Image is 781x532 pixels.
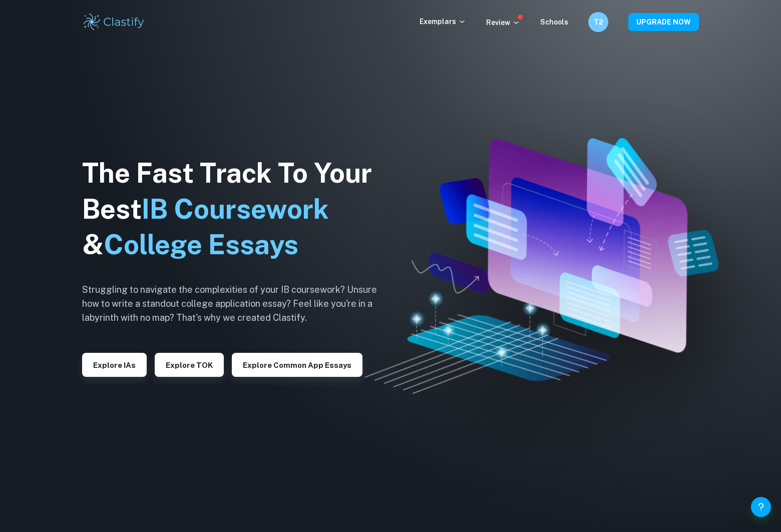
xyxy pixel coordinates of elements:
[82,155,393,263] h1: The Fast Track To Your Best &
[82,353,147,377] button: Explore IAs
[82,360,147,369] a: Explore IAs
[232,360,362,369] a: Explore Common App essays
[155,353,224,377] button: Explore TOK
[751,497,771,517] button: Help and Feedback
[486,17,520,28] p: Review
[628,13,699,31] button: UPGRADE NOW
[588,12,608,32] button: T2
[104,229,298,260] span: College Essays
[82,283,393,325] h6: Struggling to navigate the complexities of your IB coursework? Unsure how to write a standout col...
[420,16,466,27] p: Exemplars
[365,138,718,393] img: Clastify hero
[540,18,568,26] a: Schools
[232,353,362,377] button: Explore Common App essays
[593,17,604,28] h6: T2
[155,360,224,369] a: Explore TOK
[82,12,146,32] img: Clastify logo
[142,193,329,225] span: IB Coursework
